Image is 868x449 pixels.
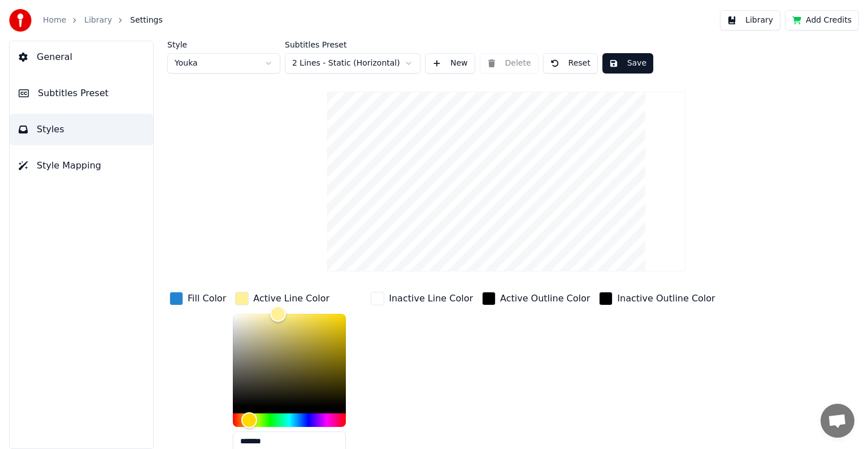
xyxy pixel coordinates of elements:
button: Fill Color [167,290,228,308]
a: Open chat [821,404,854,438]
button: Inactive Line Color [368,290,475,308]
div: Inactive Line Color [389,292,473,305]
button: Save [602,53,653,74]
button: New [425,53,475,74]
div: Active Line Color [253,292,329,305]
div: Hue [233,413,346,427]
button: Active Outline Color [480,290,592,308]
span: General [37,50,72,64]
button: Styles [10,114,153,145]
button: Active Line Color [233,290,332,308]
span: Settings [130,15,162,26]
button: Reset [543,53,598,74]
span: Styles [37,123,64,136]
div: Color [233,314,346,407]
label: Style [167,41,280,49]
a: Home [43,15,66,26]
button: Add Credits [785,10,859,31]
button: Library [720,10,780,31]
span: Subtitles Preset [38,87,108,100]
a: Library [84,15,112,26]
div: Active Outline Color [500,292,590,305]
div: Inactive Outline Color [617,292,715,305]
button: Style Mapping [10,150,153,182]
div: Fill Color [188,292,226,305]
label: Subtitles Preset [285,41,420,49]
button: General [10,41,153,73]
button: Inactive Outline Color [597,290,717,308]
img: youka [9,9,32,32]
button: Subtitles Preset [10,77,153,109]
span: Style Mapping [37,159,101,172]
nav: breadcrumb [43,15,163,26]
